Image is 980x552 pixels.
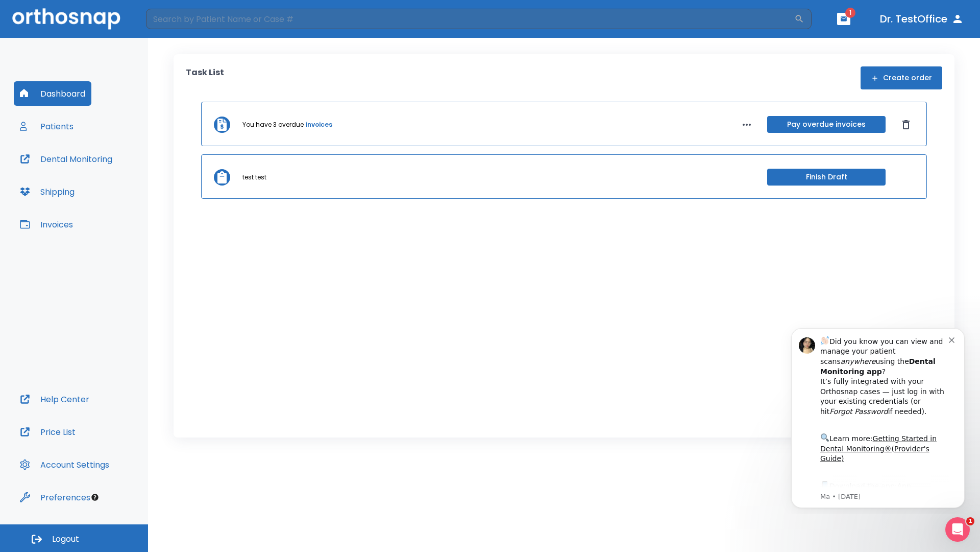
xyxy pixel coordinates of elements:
[14,114,80,139] button: Patients
[242,120,304,129] p: You have 3 overdue
[14,420,82,444] button: Price List
[242,173,266,182] p: test test
[52,534,79,545] span: Logout
[14,179,81,204] button: Shipping
[861,66,942,89] button: Create order
[14,81,91,106] button: Dashboard
[966,517,974,525] span: 1
[776,319,980,514] iframe: Intercom notifications message
[146,9,794,29] input: Search by Patient Name or Case #
[845,8,855,18] span: 1
[14,387,95,411] button: Help Center
[876,10,968,28] button: Dr. TestOffice
[44,163,135,181] a: App Store
[90,493,100,502] div: Tooltip anchor
[306,120,332,129] a: invoices
[44,160,173,213] div: Download the app: | ​ Let us know if you need help getting started!
[173,16,181,24] button: Dismiss notification
[898,117,914,133] button: Dismiss
[767,116,886,133] button: Pay overdue invoices
[14,212,79,237] button: Invoices
[14,452,115,477] button: Account Settings
[945,517,970,542] iframe: Intercom live chat
[186,66,224,89] p: Task List
[14,485,96,510] button: Preferences
[44,173,173,182] p: Message from Ma, sent 6w ago
[14,147,118,171] button: Dental Monitoring
[767,169,886,186] button: Finish Draft
[12,8,120,29] img: Orthosnap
